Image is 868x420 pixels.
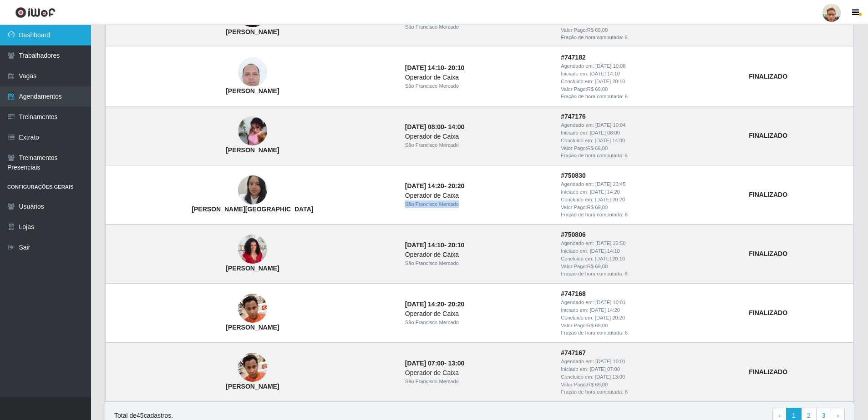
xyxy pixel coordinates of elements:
div: Agendado em: [561,240,738,247]
time: [DATE] 10:01 [595,359,625,364]
strong: FINALIZADO [749,73,787,80]
strong: - [405,123,464,130]
div: Iniciado em: [561,365,738,373]
div: Iniciado em: [561,70,738,78]
strong: # 747168 [561,290,586,297]
div: Valor Pago: R$ 69,00 [561,26,738,34]
div: Concluido em: [561,255,738,263]
time: [DATE] 14:10 [405,64,444,71]
div: Concluido em: [561,137,738,145]
strong: [PERSON_NAME] [226,383,279,390]
div: Fração de hora computada: 6 [561,93,738,100]
time: [DATE] 14:00 [595,138,625,143]
strong: [PERSON_NAME] [226,324,279,331]
time: [DATE] 14:20 [590,307,620,313]
div: São Francisco Mercado [405,378,550,385]
strong: [PERSON_NAME] [226,146,279,154]
div: Valor Pago: R$ 69,00 [561,263,738,270]
strong: - [405,241,464,249]
time: [DATE] 14:20 [590,189,620,195]
img: Luciana Nascimento Lima [238,172,267,208]
div: Fração de hora computada: 6 [561,329,738,337]
div: Agendado em: [561,299,738,306]
strong: # 747167 [561,349,586,356]
strong: FINALIZADO [749,368,787,375]
time: 20:20 [448,182,464,190]
time: [DATE] 20:10 [595,256,625,261]
img: CoreUI Logo [15,7,56,18]
div: Fração de hora computada: 6 [561,211,738,219]
strong: FINALIZADO [749,309,787,316]
div: São Francisco Mercado [405,319,550,326]
strong: [PERSON_NAME][GEOGRAPHIC_DATA] [192,205,313,213]
time: [DATE] 10:04 [595,122,625,128]
div: Agendado em: [561,180,738,188]
div: Valor Pago: R$ 69,00 [561,322,738,330]
div: Iniciado em: [561,247,738,255]
div: Concluido em: [561,373,738,381]
img: Dalvanira Ferreira da Silva [238,111,267,150]
strong: FINALIZADO [749,191,787,198]
div: Operador de Caixa [405,132,550,141]
div: Operador de Caixa [405,250,550,260]
span: › [837,412,839,419]
strong: FINALIZADO [749,250,787,257]
time: [DATE] 14:20 [405,182,444,190]
div: Operador de Caixa [405,368,550,378]
time: [DATE] 14:10 [590,71,620,76]
div: Fração de hora computada: 6 [561,270,738,278]
time: [DATE] 22:50 [595,240,625,246]
div: São Francisco Mercado [405,23,550,31]
strong: - [405,182,464,190]
time: 13:00 [448,360,464,367]
strong: FINALIZADO [749,132,787,139]
div: Fração de hora computada: 6 [561,388,738,396]
strong: # 747176 [561,113,586,120]
div: Valor Pago: R$ 69,00 [561,381,738,389]
time: [DATE] 20:20 [595,315,625,320]
strong: # 750830 [561,172,586,179]
time: [DATE] 14:10 [590,248,620,254]
time: [DATE] 08:00 [405,123,444,130]
time: [DATE] 13:00 [595,374,625,380]
div: Valor Pago: R$ 69,00 [561,204,738,211]
div: Fração de hora computada: 6 [561,152,738,160]
time: [DATE] 23:45 [595,181,625,187]
div: Agendado em: [561,121,738,129]
div: Concluido em: [561,78,738,85]
div: São Francisco Mercado [405,200,550,208]
strong: # 750806 [561,231,586,238]
div: Iniciado em: [561,306,738,314]
strong: [PERSON_NAME] [226,28,279,35]
div: São Francisco Mercado [405,260,550,267]
time: [DATE] 20:10 [595,79,625,84]
div: Concluido em: [561,196,738,204]
time: 20:20 [448,300,464,308]
time: [DATE] 10:08 [595,63,625,69]
strong: - [405,64,464,71]
strong: - [405,300,464,308]
time: 14:00 [448,123,464,130]
div: Operador de Caixa [405,73,550,82]
time: [DATE] 08:00 [590,130,620,135]
div: Valor Pago: R$ 69,00 [561,145,738,152]
time: [DATE] 14:10 [405,241,444,249]
div: Fração de hora computada: 6 [561,34,738,41]
div: São Francisco Mercado [405,82,550,90]
div: Valor Pago: R$ 69,00 [561,85,738,93]
strong: # 747182 [561,54,586,61]
div: São Francisco Mercado [405,141,550,149]
img: Wagner Lopes Pereira [238,53,267,91]
time: 20:10 [448,64,464,71]
img: Raquel Soares de Souza Silva [238,230,267,269]
strong: [PERSON_NAME] [226,265,279,272]
time: [DATE] 20:20 [595,197,625,202]
strong: [PERSON_NAME] [226,87,279,95]
span: ‹ [778,412,781,419]
strong: - [405,360,464,367]
img: Alessandro Paulo da Silva [238,289,267,328]
div: Agendado em: [561,62,738,70]
img: Alessandro Paulo da Silva [238,348,267,386]
time: [DATE] 14:20 [405,300,444,308]
time: [DATE] 07:00 [590,366,620,372]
